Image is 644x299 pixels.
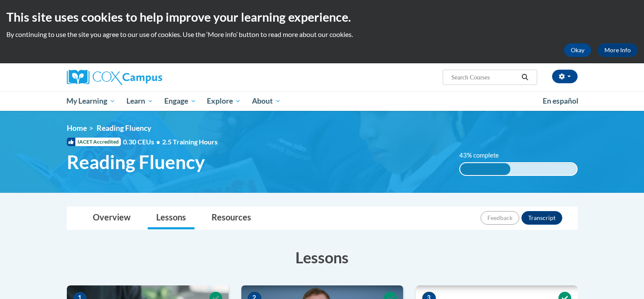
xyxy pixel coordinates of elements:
[564,43,591,57] button: Okay
[460,163,510,175] div: 43% complete
[521,211,562,225] button: Transcript
[518,72,531,82] button: Search
[66,96,115,106] span: My Learning
[97,124,151,133] span: Reading Fluency
[54,91,590,111] div: Main menu
[537,92,584,110] a: En español
[148,207,195,229] a: Lessons
[84,207,139,229] a: Overview
[61,91,121,111] a: My Learning
[6,8,638,25] h2: This site uses cookies to help improve your learning experience.
[481,211,519,225] button: Feedback
[67,138,121,146] span: IACET Accredited
[6,30,638,39] p: By continuing to use the site you agree to our use of cookies. Use the ‘More info’ button to read...
[159,91,202,111] a: Engage
[246,91,286,111] a: About
[67,70,229,85] a: Cox Campus
[67,247,578,268] h3: Lessons
[67,151,205,173] span: Reading Fluency
[450,72,518,82] input: Search Courses
[126,96,153,106] span: Learn
[552,70,578,83] button: Account Settings
[543,96,578,105] span: En español
[156,138,160,146] span: •
[201,91,246,111] a: Explore
[207,96,241,106] span: Explore
[203,207,260,229] a: Resources
[598,43,638,57] a: More Info
[164,96,196,106] span: Engage
[123,137,162,147] span: 0.30 CEUs
[459,151,508,160] label: 43% complete
[162,138,218,146] span: 2.5 Training Hours
[67,124,87,133] a: Home
[67,70,162,85] img: Cox Campus
[252,96,281,106] span: About
[121,91,159,111] a: Learn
